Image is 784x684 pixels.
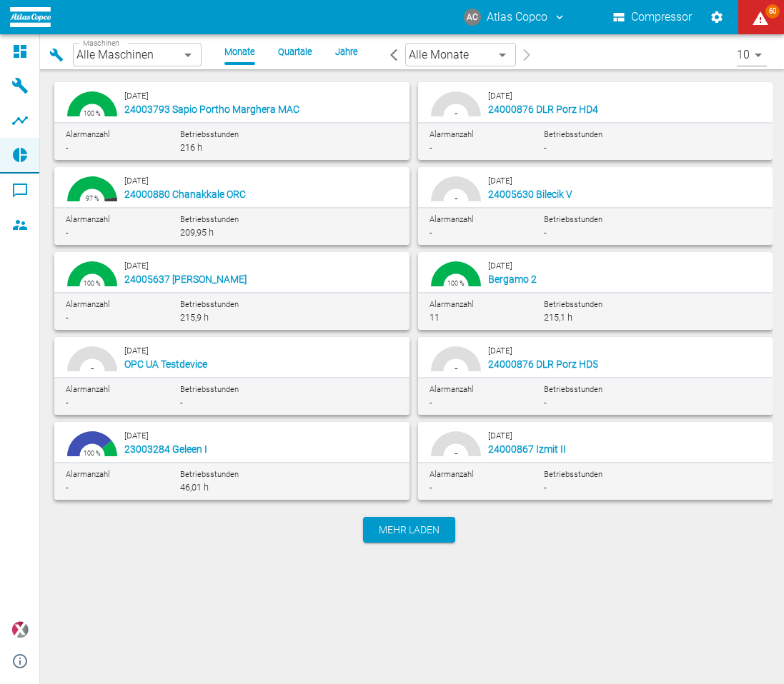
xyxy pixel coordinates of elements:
div: 215,1 h [544,311,641,324]
button: 99.58 %100 %[DATE]Bergamo 2Alarmanzahl11 Betriebsstunden215,1 h [418,252,773,330]
span: Betriebsstunden [544,470,602,479]
button: arrow-back [381,43,405,66]
small: [DATE] [124,91,149,101]
span: Alarmanzahl [66,385,110,394]
img: Xplore Logo [11,621,29,638]
button: 99.95 %0.04 %100 %[DATE]24005637 [PERSON_NAME]Alarmanzahl-Betriebsstunden215,9 h [54,252,410,330]
div: - [66,396,163,409]
span: Alarmanzahl [66,130,110,139]
button: -[DATE]24005630 Bilecik VAlarmanzahl-Betriebsstunden- [418,167,773,245]
span: 24005630 Bilecik V [488,188,572,200]
span: Betriebsstunden [180,470,239,479]
li: Quartale [278,45,312,59]
div: - [544,481,641,494]
span: 24000880 Chanakkale ORC [124,188,246,200]
div: - [544,141,641,154]
div: - [66,141,163,154]
button: atlas-copco@neaxplore.com [462,4,568,30]
span: 24000867 Izmit II [488,443,566,455]
div: - [66,226,163,239]
button: 99.99 %-[DATE]24000876 DLR Porz HD4Alarmanzahl-Betriebsstunden- [418,82,773,160]
small: [DATE] [488,431,512,441]
button: Compressor [610,4,695,30]
span: 24003793 Sapio Portho Marghera MAC [124,104,299,115]
div: 215,9 h [180,311,277,324]
div: 216 h [180,141,277,154]
span: 24000876 DLR Porz HD4 [488,104,598,115]
button: 99.99 %-[DATE]24000876 DLR Porz HD5Alarmanzahl-Betriebsstunden- [418,337,773,415]
button: 100 %100 %[DATE]24003793 Sapio Portho Marghera MACAlarmanzahl-Betriebsstunden216 h [54,82,410,160]
span: Alarmanzahl [430,385,474,394]
span: Betriebsstunden [180,130,239,139]
span: Alarmanzahl [66,300,110,309]
div: 10 [737,44,767,66]
div: - [430,481,527,494]
div: 11 [430,311,527,324]
div: - [430,226,527,239]
span: OPC UA Testdevice [124,358,207,370]
button: Mehr laden [363,517,455,543]
small: [DATE] [488,91,512,101]
span: Betriebsstunden [544,300,602,309]
span: Betriebsstunden [544,215,602,224]
span: Alarmanzahl [66,215,110,224]
li: Jahre [335,45,358,59]
span: 24005637 [PERSON_NAME] [124,273,247,285]
span: Alarmanzahl [430,215,474,224]
div: Alle Monate [405,43,516,66]
li: Monate [224,45,255,59]
div: - [430,396,527,409]
small: [DATE] [124,431,149,441]
div: 209,95 h [180,226,277,239]
span: Betriebsstunden [544,385,602,394]
button: 97.2 %5.6 %97 %[DATE]24000880 Chanakkale ORCAlarmanzahl-Betriebsstunden209,95 h [54,167,410,245]
span: Alarmanzahl [66,470,110,479]
span: Maschinen [83,39,119,47]
div: 46,01 h [180,481,277,494]
div: - [430,141,527,154]
span: Alarmanzahl [430,300,474,309]
small: [DATE] [488,261,512,271]
span: Betriebsstunden [544,130,602,139]
small: [DATE] [488,176,512,186]
span: Alarmanzahl [430,470,474,479]
div: - [66,481,163,494]
span: Betriebsstunden [180,385,239,394]
small: [DATE] [488,346,512,356]
div: AC [464,9,481,26]
div: - [180,396,277,409]
span: Betriebsstunden [180,300,239,309]
small: [DATE] [124,346,149,356]
span: 24000876 DLR Porz HD5 [488,358,598,370]
span: Bergamo 2 [488,273,537,285]
small: [DATE] [124,176,149,186]
button: 100 %-[DATE]24000867 Izmit IIAlarmanzahl-Betriebsstunden- [418,422,773,500]
small: [DATE] [124,261,149,271]
span: Mehr laden [379,523,440,537]
div: - [544,396,641,409]
span: 23003284 Geleen I [124,443,207,455]
div: Alle Maschinen [73,43,202,66]
img: logo [10,7,51,26]
button: 78.65 %21.3 %0.05 %100 %[DATE]23003284 Geleen IAlarmanzahl-Betriebsstunden46,01 h [54,422,410,500]
button: 100 %-[DATE]OPC UA TestdeviceAlarmanzahl-Betriebsstunden- [54,337,410,415]
span: Alarmanzahl [430,130,474,139]
span: 60 [765,4,780,19]
span: Betriebsstunden [180,215,239,224]
button: Einstellungen [704,4,730,30]
div: - [544,226,641,239]
div: - [66,311,163,324]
